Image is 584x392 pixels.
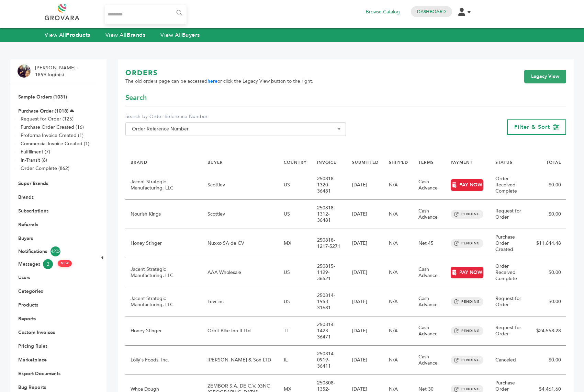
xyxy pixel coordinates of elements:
[182,31,200,39] strong: Buyers
[490,287,531,316] td: Request for Order
[413,316,446,346] td: Cash Advance
[418,160,434,165] a: TERMS
[125,316,202,346] td: Honey Stinger
[413,346,446,375] td: Cash Advance
[312,316,347,346] td: 250814-1423-36471
[413,229,446,258] td: Net 45
[531,316,566,346] td: $24,558.28
[451,239,483,248] span: PENDING
[18,357,47,363] a: Marketplace
[202,346,279,375] td: [PERSON_NAME] & Son LTD
[21,124,84,130] a: Purchase Order Created (16)
[18,221,38,228] a: Referrals
[202,229,279,258] td: Nuxxo SA de CV
[125,93,147,103] span: Search
[384,200,413,229] td: N/A
[43,259,53,269] span: 3
[347,287,384,316] td: [DATE]
[347,346,384,375] td: [DATE]
[125,229,202,258] td: Honey Stinger
[18,235,33,242] a: Buyers
[490,346,531,375] td: Canceled
[312,346,347,375] td: 250814-0919-36411
[451,326,483,335] span: PENDING
[18,108,68,114] a: Purchase Order (1018)
[18,180,48,187] a: Super Brands
[18,343,47,349] a: Pricing Rules
[451,356,483,365] span: PENDING
[384,171,413,200] td: N/A
[531,287,566,316] td: $0.00
[129,124,342,134] span: Order Reference Number
[18,246,88,256] a: Notifications4202
[531,346,566,375] td: $0.00
[531,229,566,258] td: $11,644.48
[279,229,312,258] td: MX
[312,287,347,316] td: 250814-1953-31681
[160,31,200,39] a: View AllBuyers
[524,70,566,83] a: Legacy View
[413,287,446,316] td: Cash Advance
[279,171,312,200] td: US
[18,370,60,377] a: Export Documents
[18,315,36,322] a: Reports
[202,258,279,287] td: AAA Wholesale
[35,65,80,78] li: [PERSON_NAME] - 1899 login(s)
[347,316,384,346] td: [DATE]
[546,160,561,165] a: TOTAL
[347,229,384,258] td: [DATE]
[21,149,50,155] a: Fulfillment (7)
[125,122,346,136] span: Order Reference Number
[312,171,347,200] td: 250818-1320-36481
[347,258,384,287] td: [DATE]
[531,258,566,287] td: $0.00
[366,8,400,16] a: Browse Catalog
[279,287,312,316] td: US
[207,78,217,84] a: here
[21,157,47,163] a: In-Transit (6)
[202,200,279,229] td: Scottlev
[347,200,384,229] td: [DATE]
[125,346,202,375] td: Lolly's Foods, Inc.
[125,171,202,200] td: Jacent Strategic Manufacturing, LLC
[279,200,312,229] td: US
[514,123,550,131] span: Filter & Sort
[18,288,43,295] a: Categories
[131,160,147,165] a: BRAND
[490,316,531,346] td: Request for Order
[413,200,446,229] td: Cash Advance
[18,384,46,391] a: Bug Reports
[279,258,312,287] td: US
[18,274,30,281] a: Users
[18,259,88,269] a: Messages3 NEW
[207,160,223,165] a: BUYER
[490,229,531,258] td: Purchase Order Created
[312,258,347,287] td: 250815-1129-36521
[125,113,346,120] label: Search by Order Reference Number
[495,160,513,165] a: STATUS
[125,200,202,229] td: Nourish Kings
[202,316,279,346] td: Orbit Bike Inn II Ltd
[451,210,483,219] span: PENDING
[58,260,72,267] span: NEW
[105,5,187,24] input: Search...
[417,9,446,15] a: Dashboard
[21,116,74,122] a: Request for Order (125)
[279,316,312,346] td: TT
[384,287,413,316] td: N/A
[18,302,38,308] a: Products
[125,258,202,287] td: Jacent Strategic Manufacturing, LLC
[21,140,89,147] a: Commercial Invoice Created (1)
[317,160,336,165] a: INVOICE
[125,287,202,316] td: Jacent Strategic Manufacturing, LLC
[352,160,379,165] a: SUBMITTED
[312,200,347,229] td: 250818-1312-36481
[125,78,313,85] span: The old orders page can be accessed or click the Legacy View button to the right.
[389,160,408,165] a: SHIPPED
[105,31,146,39] a: View AllBrands
[202,287,279,316] td: Levi inc
[50,246,60,256] span: 4202
[45,31,90,39] a: View AllProducts
[384,346,413,375] td: N/A
[21,165,69,172] a: Order Complete (862)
